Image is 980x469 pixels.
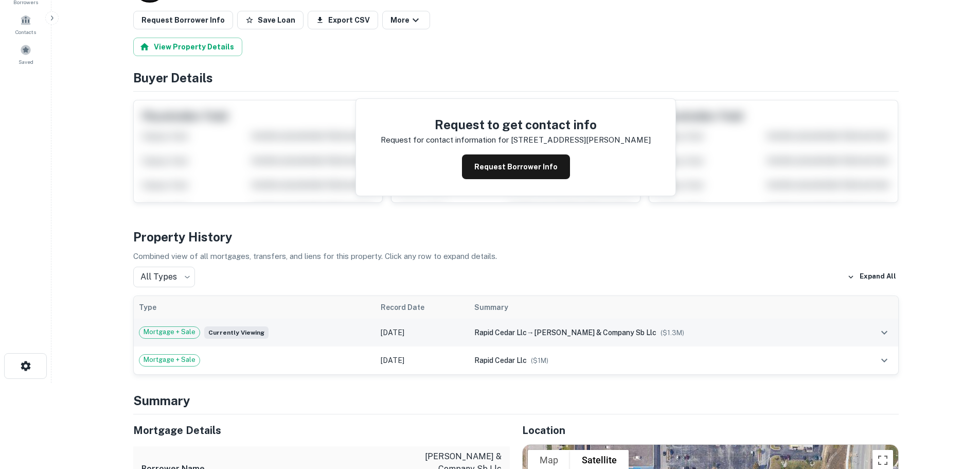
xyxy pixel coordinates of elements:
[376,346,469,374] td: [DATE]
[133,68,899,87] h4: Buyer Details
[522,423,899,438] h5: Location
[376,319,469,346] td: [DATE]
[204,326,269,339] span: Currently viewing
[929,354,980,403] iframe: Chat Widget
[15,28,36,36] span: Contacts
[469,296,850,319] th: Summary
[462,154,570,179] button: Request Borrower Info
[845,269,899,285] button: Expand All
[19,58,33,66] span: Saved
[134,296,376,319] th: Type
[531,357,548,364] span: ($ 1M )
[133,250,899,263] p: Combined view of all mortgages, transfers, and liens for this property. Click any row to expand d...
[308,11,378,29] button: Export CSV
[534,328,656,337] span: [PERSON_NAME] & company sb llc
[474,356,527,364] span: rapid cedar llc
[381,134,509,146] p: Request for contact information for
[876,324,893,341] button: expand row
[133,423,510,438] h5: Mortgage Details
[139,355,200,365] span: Mortgage + Sale
[133,267,195,287] div: All Types
[3,10,48,38] a: Contacts
[474,328,527,337] span: rapid cedar llc
[133,391,899,410] h4: Summary
[133,228,899,246] h4: Property History
[3,40,48,68] a: Saved
[511,134,651,146] p: [STREET_ADDRESS][PERSON_NAME]
[382,11,430,29] button: More
[876,352,893,369] button: expand row
[133,38,242,56] button: View Property Details
[133,11,233,29] button: Request Borrower Info
[237,11,304,29] button: Save Loan
[381,115,651,134] h4: Request to get contact info
[661,329,684,337] span: ($ 1.3M )
[139,327,200,337] span: Mortgage + Sale
[376,296,469,319] th: Record Date
[474,327,845,338] div: →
